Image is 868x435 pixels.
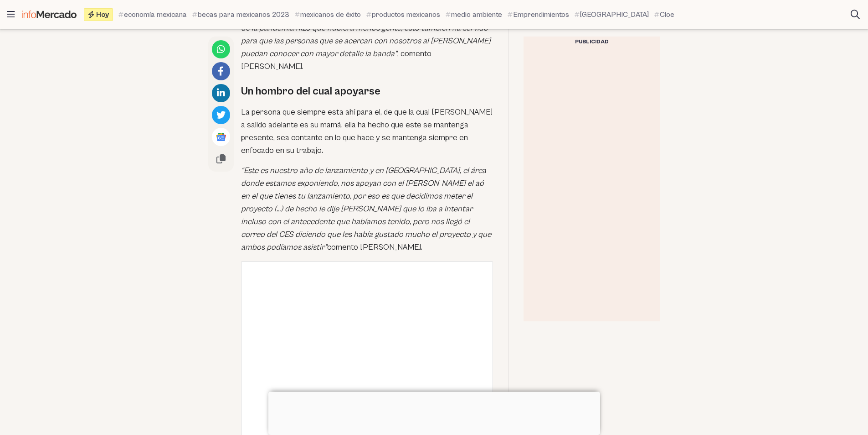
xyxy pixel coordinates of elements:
a: Emprendimientos [508,9,569,20]
span: mexicanos de éxito [300,9,361,20]
span: Cloe [660,9,674,20]
a: [GEOGRAPHIC_DATA] [575,9,649,20]
span: medio ambiente [451,9,502,20]
div: Publicidad [524,37,660,47]
a: mexicanos de éxito [295,9,361,20]
iframe: Advertisement [524,47,660,321]
p: La persona que siempre esta ahí para el, de que la cual [PERSON_NAME] a salido adelante es su mam... [241,106,494,157]
p: comento [PERSON_NAME]. [241,164,494,254]
em: “Este es nuestro año de lanzamiento y en [GEOGRAPHIC_DATA], el área donde estamos exponiendo, nos... [241,166,491,252]
p: , comento [PERSON_NAME]. [241,9,494,73]
span: Emprendimientos [513,9,569,20]
span: becas para mexicanos 2023 [198,9,289,20]
iframe: Advertisement [268,392,600,433]
img: Infomercado México logo [22,10,77,18]
span: productos mexicanos [372,9,440,20]
a: Cloe [654,9,674,20]
a: economía mexicana [118,9,187,20]
em: “La verdad es que ha sido muy padre el recibimiento y aunque el tema de la pandemia hizo que hubi... [241,10,491,58]
img: Google News logo [216,131,226,142]
a: productos mexicanos [366,9,440,20]
a: medio ambiente [446,9,502,20]
span: economía mexicana [124,9,187,20]
a: becas para mexicanos 2023 [192,9,289,20]
h2: Un hombro del cual apoyarse [241,84,494,99]
span: [GEOGRAPHIC_DATA] [580,9,649,20]
span: Hoy [96,11,109,18]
